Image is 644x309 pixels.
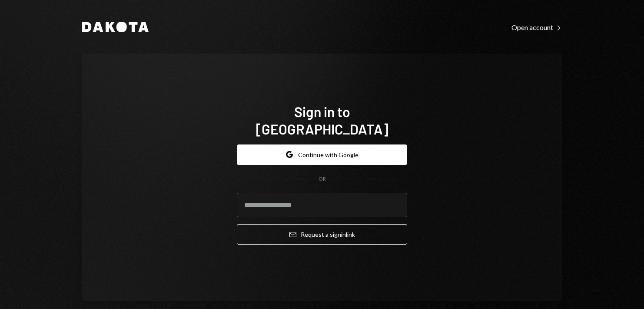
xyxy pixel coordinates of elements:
[237,224,407,245] button: Request a signinlink
[237,103,407,138] h1: Sign in to [GEOGRAPHIC_DATA]
[237,144,407,165] button: Continue with Google
[511,23,562,32] div: Open account
[511,22,562,32] a: Open account
[319,175,326,183] div: OR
